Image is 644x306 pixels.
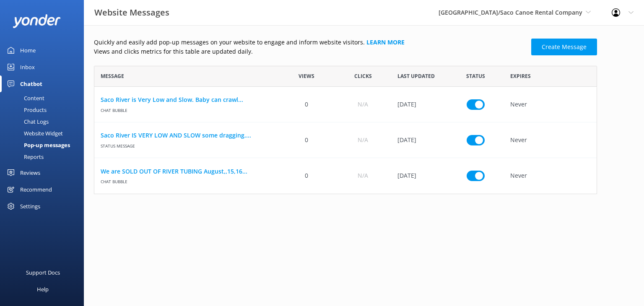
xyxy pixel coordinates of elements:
span: Views [299,72,314,80]
div: Reports [5,151,44,163]
div: 17 Aug 2025 [391,87,447,122]
p: Views and clicks metrics for this table are updated daily. [94,47,526,56]
div: 0 [278,158,335,194]
div: Website Widget [5,127,63,139]
span: Expires [510,72,531,80]
div: row [94,158,597,194]
span: Status [466,72,485,80]
div: Reviews [20,164,40,181]
span: Last updated [397,72,435,80]
div: Products [5,104,47,116]
a: Learn more [366,38,405,46]
a: Website Widget [5,127,84,139]
div: 0 [278,87,335,122]
span: Message [101,72,124,80]
div: 0 [278,122,335,158]
div: row [94,122,597,158]
a: Content [5,92,84,104]
div: Chatbot [20,75,42,92]
div: row [94,87,597,122]
a: Create Message [531,39,597,55]
div: grid [94,87,597,194]
div: Inbox [20,59,35,75]
a: Products [5,104,84,116]
a: Reports [5,151,84,163]
div: Never [504,158,597,194]
div: 15 Aug 2025 [391,158,447,194]
div: Home [20,42,36,59]
a: Saco River IS VERY LOW AND SLOW some dragging.... [101,131,272,140]
a: Pop-up messages [5,139,84,151]
div: Pop-up messages [5,139,70,151]
p: Quickly and easily add pop-up messages on your website to engage and inform website visitors. [94,38,526,47]
a: Saco River is Very Low and Slow. Baby can crawl... [101,95,272,104]
span: Clicks [354,72,372,80]
h3: Website Messages [94,6,169,19]
span: N/A [358,100,368,109]
div: Never [504,87,597,122]
span: Status message [101,140,272,149]
span: Chat bubble [101,176,272,185]
span: [GEOGRAPHIC_DATA]/Saco Canoe Rental Company [439,8,582,16]
a: Chat Logs [5,116,84,127]
span: N/A [358,171,368,180]
span: N/A [358,135,368,145]
div: Never [504,122,597,158]
div: Chat Logs [5,116,49,127]
div: Content [5,92,44,104]
a: We are SOLD OUT OF RIVER TUBING August,,15,16... [101,167,272,176]
div: 17 Aug 2025 [391,122,447,158]
div: Support Docs [26,264,60,281]
div: Help [37,281,49,298]
div: Settings [20,198,40,215]
img: yonder-white-logo.png [13,14,61,28]
span: Chat bubble [101,104,272,113]
div: Recommend [20,181,52,198]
